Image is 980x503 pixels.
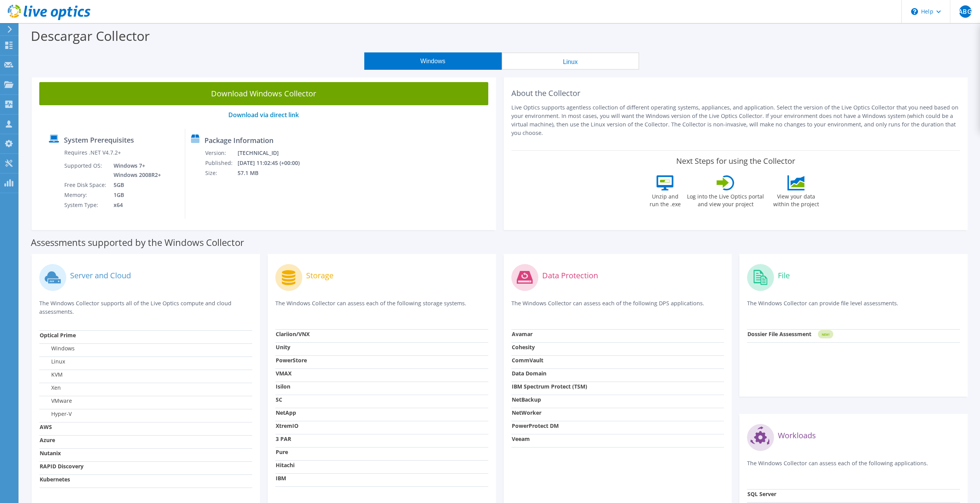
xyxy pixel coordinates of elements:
[40,423,52,431] strong: AWS
[276,422,298,429] strong: XtremIO
[778,272,790,279] label: File
[108,190,162,200] td: 1GB
[511,299,724,315] p: The Windows Collector can assess each of the following DPS applications.
[205,148,237,158] td: Version:
[747,299,960,315] p: The Windows Collector can provide file level assessments.
[747,490,776,498] strong: SQL Server
[205,168,237,178] td: Size:
[502,52,639,70] button: Linux
[511,89,960,98] h2: About the Collector
[822,332,829,336] tspan: NEW!
[40,331,76,339] strong: Optical Prime
[40,371,63,379] label: KVM
[276,396,282,403] strong: SC
[512,343,535,351] strong: Cohesity
[40,397,72,405] label: VMware
[276,474,286,482] strong: IBM
[31,239,244,246] label: Assessments supported by the Windows Collector
[39,299,252,316] p: The Windows Collector supports all of the Live Optics compute and cloud assessments.
[40,436,55,444] strong: Azure
[70,272,131,279] label: Server and Cloud
[512,370,546,377] strong: Data Domain
[40,476,70,483] strong: Kubernetes
[40,384,61,392] label: Xen
[512,422,559,429] strong: PowerProtect DM
[542,272,598,279] label: Data Protection
[108,161,162,180] td: Windows 7+ Windows 2008R2+
[276,357,307,364] strong: PowerStore
[276,409,296,416] strong: NetApp
[108,200,162,210] td: x64
[237,148,310,158] td: [TECHNICAL_ID]
[511,103,960,137] p: Live Optics supports agentless collection of different operating systems, appliances, and applica...
[512,409,541,416] strong: NetWorker
[64,149,121,156] label: Requires .NET V4.7.2+
[512,330,533,338] strong: Avamar
[228,111,299,119] a: Download via direct link
[64,161,108,180] td: Supported OS:
[40,358,65,365] label: Linux
[64,200,108,210] td: System Type:
[40,345,75,352] label: Windows
[276,383,290,390] strong: Isilon
[778,432,816,439] label: Workloads
[276,461,295,469] strong: Hitachi
[31,27,150,45] label: Descargar Collector
[687,190,764,208] label: Log into the Live Optics portal and view your project
[64,180,108,190] td: Free Disk Space:
[747,330,811,338] strong: Dossier File Assessment
[512,396,541,403] strong: NetBackup
[40,449,61,457] strong: Nutanix
[512,435,530,442] strong: Veeam
[676,156,795,166] label: Next Steps for using the Collector
[275,299,488,315] p: The Windows Collector can assess each of the following storage systems.
[647,190,683,208] label: Unzip and run the .exe
[276,330,310,338] strong: Clariion/VNX
[959,5,972,18] span: ABG
[512,357,543,364] strong: CommVault
[237,158,310,168] td: [DATE] 11:02:45 (+00:00)
[276,343,290,351] strong: Unity
[40,463,84,470] strong: RAPID Discovery
[64,136,134,144] label: System Prerequisites
[276,448,288,456] strong: Pure
[306,272,333,279] label: Storage
[512,383,587,390] strong: IBM Spectrum Protect (TSM)
[40,410,72,418] label: Hyper-V
[205,158,237,168] td: Published:
[276,370,291,377] strong: VMAX
[747,459,960,475] p: The Windows Collector can assess each of the following applications.
[39,82,488,105] a: Download Windows Collector
[768,190,824,208] label: View your data within the project
[237,168,310,178] td: 57.1 MB
[364,52,502,70] button: Windows
[108,180,162,190] td: 5GB
[911,8,918,15] svg: \n
[276,435,291,442] strong: 3 PAR
[204,136,273,144] label: Package Information
[64,190,108,200] td: Memory:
